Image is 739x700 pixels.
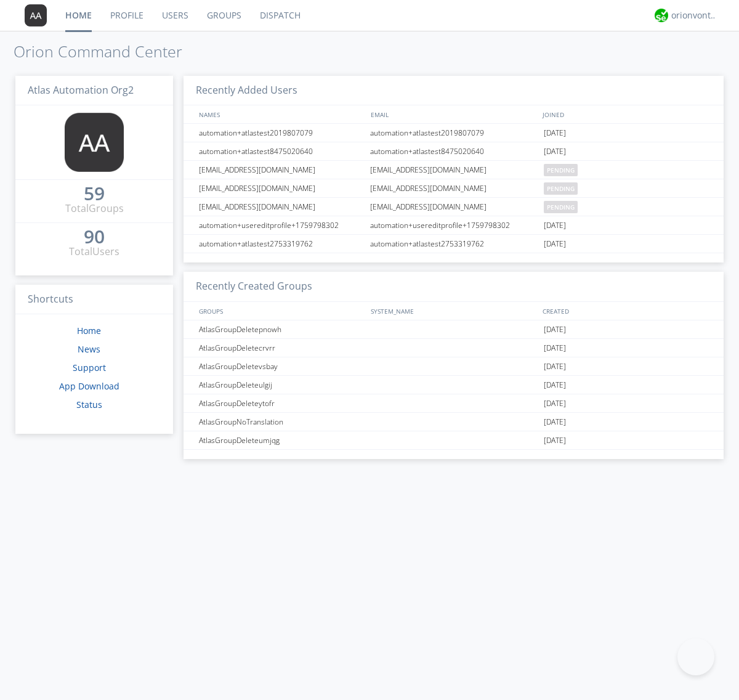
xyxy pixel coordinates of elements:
a: AtlasGroupDeleteulgij[DATE] [184,376,724,394]
div: AtlasGroupDeletepnowh [196,320,366,338]
div: AtlasGroupNoTranslation [196,413,366,431]
div: GROUPS [196,302,365,320]
div: AtlasGroupDeletecrvrr [196,339,366,357]
div: automation+atlastest8475020640 [367,142,541,160]
h3: Recently Created Groups [184,272,724,302]
a: Status [76,399,102,410]
div: [EMAIL_ADDRESS][DOMAIN_NAME] [196,179,366,197]
a: Home [77,325,101,336]
img: 29d36aed6fa347d5a1537e7736e6aa13 [655,9,668,22]
a: Support [73,362,106,373]
span: [DATE] [544,357,566,376]
div: NAMES [196,105,365,123]
div: SYSTEM_NAME [368,302,539,320]
img: 373638.png [65,113,124,172]
a: automation+atlastest8475020640automation+atlastest8475020640[DATE] [184,142,724,161]
a: AtlasGroupDeleteytofr[DATE] [184,394,724,413]
span: pending [544,164,578,176]
span: [DATE] [544,235,566,253]
a: News [78,343,100,355]
span: [DATE] [544,216,566,235]
a: 59 [84,187,105,201]
span: [DATE] [544,394,566,413]
div: Total Groups [65,201,124,216]
span: [DATE] [544,376,566,394]
a: [EMAIL_ADDRESS][DOMAIN_NAME][EMAIL_ADDRESS][DOMAIN_NAME]pending [184,179,724,198]
a: AtlasGroupDeletevsbay[DATE] [184,357,724,376]
span: Atlas Automation Org2 [28,83,134,97]
div: AtlasGroupDeleteulgij [196,376,366,394]
span: pending [544,201,578,213]
div: AtlasGroupDeletevsbay [196,357,366,375]
a: automation+atlastest2753319762automation+atlastest2753319762[DATE] [184,235,724,253]
div: 59 [84,187,105,200]
img: 373638.png [25,4,47,26]
a: AtlasGroupDeleteumjqg[DATE] [184,431,724,450]
div: automation+usereditprofile+1759798302 [367,216,541,234]
div: AtlasGroupDeleteytofr [196,394,366,412]
div: automation+atlastest2753319762 [367,235,541,253]
span: [DATE] [544,142,566,161]
div: [EMAIL_ADDRESS][DOMAIN_NAME] [367,179,541,197]
div: automation+atlastest8475020640 [196,142,366,160]
span: [DATE] [544,124,566,142]
div: automation+atlastest2019807079 [196,124,366,142]
h3: Shortcuts [15,285,173,315]
div: [EMAIL_ADDRESS][DOMAIN_NAME] [196,161,366,179]
a: [EMAIL_ADDRESS][DOMAIN_NAME][EMAIL_ADDRESS][DOMAIN_NAME]pending [184,161,724,179]
div: [EMAIL_ADDRESS][DOMAIN_NAME] [367,198,541,216]
iframe: Toggle Customer Support [677,638,714,675]
div: [EMAIL_ADDRESS][DOMAIN_NAME] [196,198,366,216]
div: EMAIL [368,105,539,123]
div: 90 [84,230,105,243]
span: [DATE] [544,339,566,357]
h3: Recently Added Users [184,76,724,106]
a: automation+atlastest2019807079automation+atlastest2019807079[DATE] [184,124,724,142]
a: AtlasGroupNoTranslation[DATE] [184,413,724,431]
div: AtlasGroupDeleteumjqg [196,431,366,449]
span: [DATE] [544,431,566,450]
div: automation+atlastest2753319762 [196,235,366,253]
div: automation+usereditprofile+1759798302 [196,216,366,234]
span: [DATE] [544,413,566,431]
span: pending [544,182,578,195]
div: CREATED [539,302,712,320]
a: 90 [84,230,105,245]
span: [DATE] [544,320,566,339]
div: orionvontas+atlas+automation+org2 [671,9,717,22]
div: JOINED [539,105,712,123]
a: AtlasGroupDeletepnowh[DATE] [184,320,724,339]
a: AtlasGroupDeletecrvrr[DATE] [184,339,724,357]
a: automation+usereditprofile+1759798302automation+usereditprofile+1759798302[DATE] [184,216,724,235]
div: [EMAIL_ADDRESS][DOMAIN_NAME] [367,161,541,179]
a: [EMAIL_ADDRESS][DOMAIN_NAME][EMAIL_ADDRESS][DOMAIN_NAME]pending [184,198,724,216]
a: App Download [59,380,119,392]
div: automation+atlastest2019807079 [367,124,541,142]
div: Total Users [69,245,119,259]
